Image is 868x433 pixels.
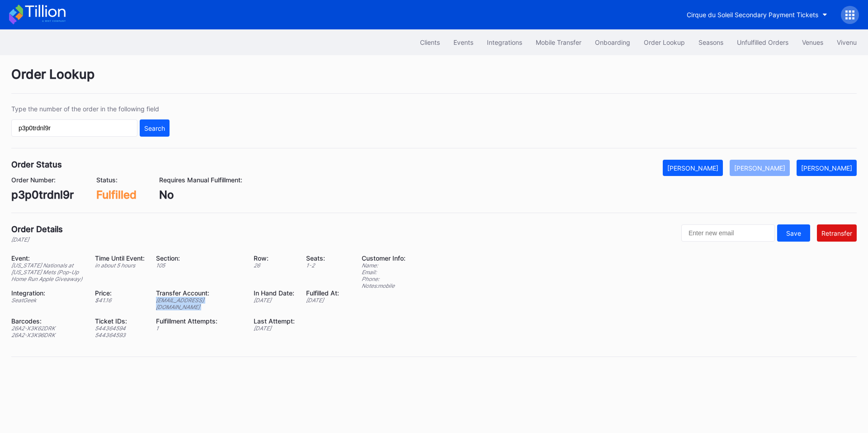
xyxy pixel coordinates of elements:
div: [PERSON_NAME] [667,164,718,172]
button: Seasons [692,34,730,51]
button: [PERSON_NAME] [730,160,790,176]
div: Fulfillment Attempts: [156,317,242,325]
div: Cirque du Soleil Secondary Payment Tickets [687,11,818,19]
button: Venues [795,34,830,51]
button: [PERSON_NAME] [797,160,857,176]
div: 544364594 [95,325,145,332]
div: Status: [96,176,137,184]
div: Ticket IDs: [95,317,145,325]
button: Save [777,224,810,242]
div: Last Attempt: [254,317,295,325]
button: [PERSON_NAME] [663,160,723,176]
div: Seasons [698,38,723,46]
div: 26 [254,262,295,269]
div: Fulfilled [96,188,137,201]
div: [DATE] [306,297,339,304]
div: Clients [420,38,440,46]
div: No [159,188,242,201]
div: 1 [156,325,242,332]
div: [US_STATE] Nationals at [US_STATE] Mets (Pop-Up Home Run Apple Giveaway) [11,262,84,282]
button: Onboarding [588,34,637,51]
div: Customer Info: [362,254,406,262]
div: Search [144,124,165,132]
div: 105 [156,262,242,269]
button: Unfulfilled Orders [730,34,795,51]
div: Events [453,38,473,46]
button: Search [140,119,170,137]
div: Event: [11,254,84,262]
div: Section: [156,254,242,262]
div: SeatGeek [11,297,84,304]
div: Order Lookup [11,67,857,94]
div: Barcodes: [11,317,84,325]
div: Seats: [306,254,339,262]
div: Email: [362,269,406,276]
div: [DATE] [254,297,295,304]
div: Phone: [362,276,406,282]
div: in about 5 hours [95,262,145,269]
div: $ 41.16 [95,297,145,304]
div: 1 - 2 [306,262,339,269]
div: In Hand Date: [254,289,295,297]
div: Unfulfilled Orders [737,38,788,46]
div: Integration: [11,289,84,297]
div: Retransfer [821,229,852,237]
div: Fulfilled At: [306,289,339,297]
div: Vivenu [837,38,857,46]
div: [EMAIL_ADDRESS][DOMAIN_NAME] [156,297,242,310]
div: Transfer Account: [156,289,242,297]
div: 26A2-X3K96DRK [11,332,84,338]
div: Mobile Transfer [536,38,581,46]
div: 26A2-X3K62DRK [11,325,84,332]
div: [DATE] [254,325,295,332]
div: Order Number: [11,176,74,184]
input: GT59662 [11,119,137,137]
div: Requires Manual Fulfillment: [159,176,242,184]
div: Venues [802,38,823,46]
div: Time Until Event: [95,254,145,262]
div: [PERSON_NAME] [801,164,852,172]
button: Vivenu [830,34,863,51]
div: [DATE] [11,236,63,243]
button: Cirque du Soleil Secondary Payment Tickets [680,6,834,23]
div: Type the number of the order in the following field [11,105,170,113]
div: Name: [362,262,406,269]
div: Onboarding [595,38,630,46]
div: Integrations [487,38,522,46]
button: Retransfer [817,224,857,242]
div: Save [786,229,801,237]
button: Clients [413,34,447,51]
div: Row: [254,254,295,262]
button: Events [447,34,480,51]
button: Integrations [480,34,529,51]
div: Order Details [11,224,63,234]
div: Notes: mobile [362,282,406,289]
div: Order Status [11,160,62,169]
div: Order Lookup [644,38,685,46]
button: Order Lookup [637,34,692,51]
div: 544364593 [95,332,145,338]
div: [PERSON_NAME] [734,164,785,172]
div: Price: [95,289,145,297]
div: p3p0trdnl9r [11,188,74,201]
input: Enter new email [681,224,775,242]
button: Mobile Transfer [529,34,588,51]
